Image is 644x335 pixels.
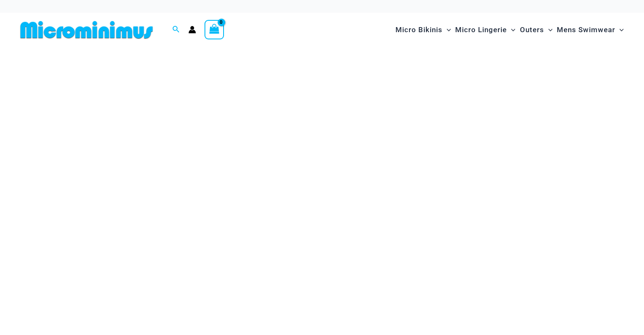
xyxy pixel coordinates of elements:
[205,20,224,39] a: View Shopping Cart, empty
[520,19,544,41] span: Outers
[453,17,517,43] a: Micro LingerieMenu ToggleMenu Toggle
[172,25,180,35] a: Search icon link
[188,26,196,33] a: Account icon link
[392,16,627,44] nav: Site Navigation
[557,19,615,41] span: Mens Swimwear
[455,19,507,41] span: Micro Lingerie
[17,20,156,39] img: MM SHOP LOGO FLAT
[442,19,451,41] span: Menu Toggle
[393,17,453,43] a: Micro BikinisMenu ToggleMenu Toggle
[555,17,626,43] a: Mens SwimwearMenu ToggleMenu Toggle
[518,17,555,43] a: OutersMenu ToggleMenu Toggle
[395,19,442,41] span: Micro Bikinis
[544,19,553,41] span: Menu Toggle
[615,19,624,41] span: Menu Toggle
[507,19,515,41] span: Menu Toggle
